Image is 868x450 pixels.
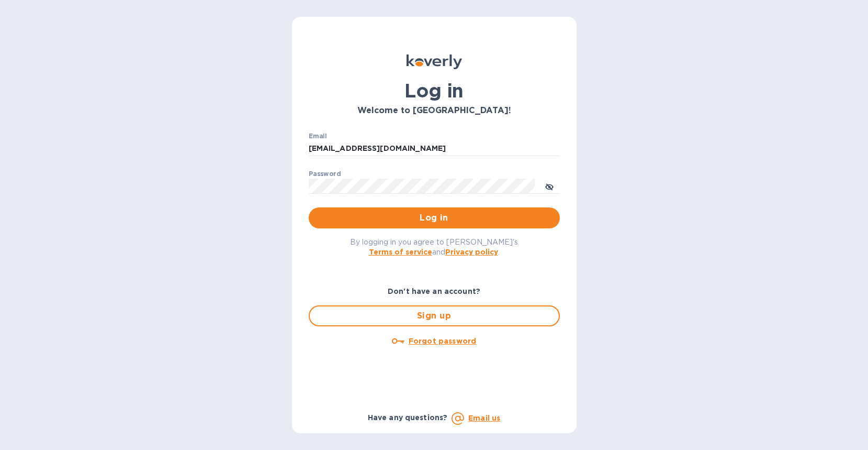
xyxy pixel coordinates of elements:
[407,54,462,69] img: Koverly
[445,248,498,256] a: Privacy policy
[309,171,341,177] label: Password
[388,287,480,295] b: Don't have an account?
[318,310,550,322] span: Sign up
[309,106,560,116] h3: Welcome to [GEOGRAPHIC_DATA]!
[309,207,560,228] button: Log in
[368,413,448,422] b: Have any questions?
[468,414,500,422] a: Email us
[309,133,327,139] label: Email
[350,238,518,256] span: By logging in you agree to [PERSON_NAME]'s and .
[369,248,432,256] a: Terms of service
[317,212,551,224] span: Log in
[309,141,560,157] input: Enter email address
[539,175,560,196] button: toggle password visibility
[409,337,476,345] u: Forgot password
[309,80,560,102] h1: Log in
[309,305,560,326] button: Sign up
